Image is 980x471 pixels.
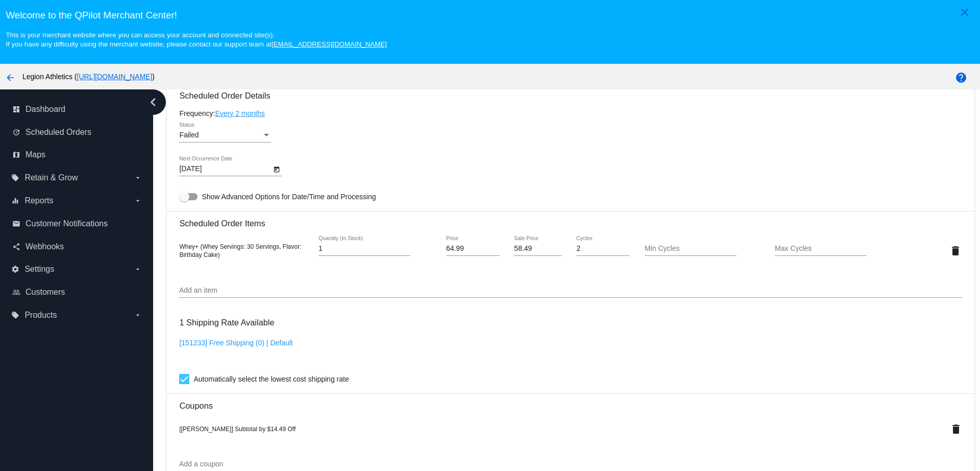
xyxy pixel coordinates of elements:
[4,72,16,84] mat-icon: arrow_back
[12,288,20,296] i: people_outline
[179,131,199,139] span: Failed
[12,284,142,300] a: people_outline Customers
[77,73,153,81] a: [URL][DOMAIN_NAME]
[12,128,20,136] i: update
[775,245,867,253] input: Max Cycles
[24,265,54,274] span: Settings
[576,245,630,253] input: Cycles
[179,211,962,228] h3: Scheduled Order Items
[12,147,142,163] a: map Maps
[202,192,376,202] span: Show Advanced Options for Date/Time and Processing
[26,150,45,159] span: Maps
[179,393,962,411] h3: Coupons
[959,6,971,18] mat-icon: close
[24,173,78,182] span: Retain & Grow
[193,373,349,385] span: Automatically select the lowest cost shipping rate
[11,197,19,205] i: equalizer
[215,109,264,117] a: Every 2 months
[179,91,962,101] h3: Scheduled Order Details
[179,460,962,468] input: Add a coupon
[134,174,142,182] i: arrow_drop_down
[26,288,65,297] span: Customers
[26,128,91,137] span: Scheduled Orders
[145,94,161,110] i: chevron_left
[271,163,282,174] button: Open calendar
[12,239,142,255] a: share Webhooks
[12,216,142,232] a: email Customer Notifications
[179,109,962,117] div: Frequency:
[12,105,20,113] i: dashboard
[12,151,20,159] i: map
[179,426,296,433] span: [[PERSON_NAME]] Subtotal by $14.49 Off
[11,311,19,319] i: local_offer
[11,174,19,182] i: local_offer
[514,245,561,253] input: Sale Price
[446,245,500,253] input: Price
[12,243,20,251] i: share
[949,245,962,257] mat-icon: delete
[12,220,20,228] i: email
[26,105,65,114] span: Dashboard
[26,219,108,228] span: Customer Notifications
[26,242,64,251] span: Webhooks
[134,197,142,205] i: arrow_drop_down
[318,245,410,253] input: Quantity (In Stock)
[179,287,962,295] input: Add an item
[22,73,155,81] span: Legion Athletics ( )
[12,124,142,140] a: update Scheduled Orders
[6,31,386,48] small: This is your merchant website where you can access your account and connected site(s). If you hav...
[11,265,19,273] i: settings
[179,131,271,139] mat-select: Status
[950,423,962,435] mat-icon: delete
[645,245,737,253] input: Min Cycles
[272,40,387,48] a: [EMAIL_ADDRESS][DOMAIN_NAME]
[179,243,301,258] span: Whey+ (Whey Servings: 30 Servings, Flavor: Birthday Cake)
[12,101,142,117] a: dashboard Dashboard
[134,265,142,273] i: arrow_drop_down
[179,339,292,347] a: [151233] Free Shipping (0) | Default
[955,72,967,84] mat-icon: help
[134,311,142,319] i: arrow_drop_down
[24,311,57,320] span: Products
[6,10,974,21] h3: Welcome to the QPilot Merchant Center!
[179,165,271,173] input: Next Occurrence Date
[179,312,274,334] h3: 1 Shipping Rate Available
[24,196,53,205] span: Reports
